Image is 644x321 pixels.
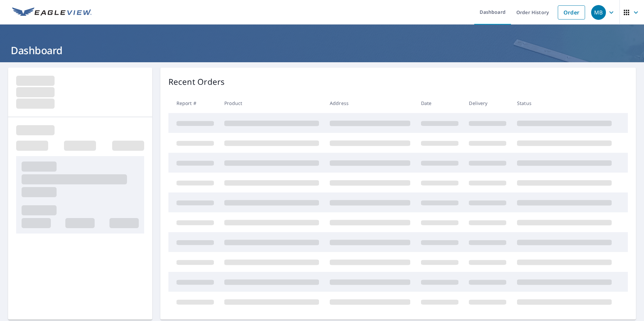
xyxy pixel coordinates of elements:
th: Product [219,93,324,113]
img: EV Logo [12,7,92,17]
th: Status [512,93,617,113]
th: Delivery [463,93,512,113]
th: Address [324,93,416,113]
h1: Dashboard [8,43,636,57]
th: Report # [168,93,219,113]
a: Order [558,5,585,20]
div: MB [591,5,606,20]
th: Date [416,93,464,113]
p: Recent Orders [168,76,225,88]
